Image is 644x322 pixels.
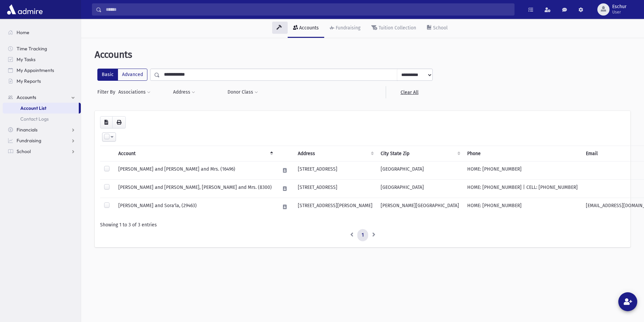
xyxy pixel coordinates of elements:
button: CSV [100,116,113,128]
span: Fundraising [17,138,41,144]
th: Phone [463,146,582,162]
th: Address : activate to sort column ascending [294,146,377,162]
div: Showing 1 to 3 of 3 entries [100,221,625,228]
span: Accounts [95,49,132,60]
th: City State Zip : activate to sort column ascending [377,146,463,162]
button: Associations [118,86,151,98]
td: HOME: [PHONE_NUMBER] | CELL: [PHONE_NUMBER] [463,180,582,198]
td: [STREET_ADDRESS] [294,162,377,180]
td: [PERSON_NAME][GEOGRAPHIC_DATA] [377,198,463,216]
span: Financials [17,127,38,133]
a: Accounts [288,19,324,38]
input: Search [102,3,514,16]
div: School [432,25,448,31]
button: Donor Class [227,86,258,98]
div: FilterModes [97,69,147,81]
img: AdmirePro [5,3,44,16]
a: 1 [357,229,368,241]
th: Account: activate to sort column descending [114,146,276,162]
span: Home [17,29,29,35]
a: Financials [3,124,81,135]
a: Fundraising [324,19,366,38]
span: My Reports [17,78,41,84]
div: Accounts [298,25,319,31]
a: Time Tracking [3,43,81,54]
a: My Appointments [3,65,81,76]
a: Tuition Collection [366,19,422,38]
td: [GEOGRAPHIC_DATA] [377,180,463,198]
td: HOME: [PHONE_NUMBER] [463,198,582,216]
a: School [3,146,81,157]
span: Eschur [612,4,626,9]
a: Home [3,27,81,38]
label: Advanced [118,69,147,81]
a: My Tasks [3,54,81,65]
button: Print [112,116,126,128]
label: Basic [97,69,118,81]
a: Accounts [3,92,81,103]
td: [STREET_ADDRESS][PERSON_NAME] [294,198,377,216]
span: Account List [20,105,46,111]
span: User [612,9,626,15]
a: Clear All [386,86,433,98]
a: Account List [3,103,79,114]
button: Address [173,86,195,98]
td: [PERSON_NAME] and Sora'la, (29463) [114,198,276,216]
td: [STREET_ADDRESS] [294,180,377,198]
td: HOME: [PHONE_NUMBER] [463,162,582,180]
span: My Tasks [17,56,35,63]
a: Contact Logs [3,114,81,124]
a: Fundraising [3,135,81,146]
td: [PERSON_NAME] and [PERSON_NAME] and Mrs. (16496) [114,162,276,180]
a: School [422,19,453,38]
span: Filter By [97,89,118,96]
td: [GEOGRAPHIC_DATA] [377,162,463,180]
td: [PERSON_NAME] and [PERSON_NAME], [PERSON_NAME] and Mrs. (8300) [114,180,276,198]
a: My Reports [3,76,81,86]
span: Time Tracking [17,46,47,52]
div: Tuition Collection [377,25,416,31]
span: School [17,148,31,154]
div: Fundraising [334,25,360,31]
span: My Appointments [17,67,54,73]
span: Contact Logs [20,116,49,122]
span: Accounts [17,94,36,100]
